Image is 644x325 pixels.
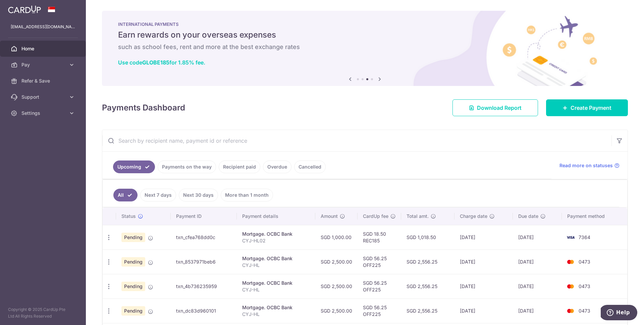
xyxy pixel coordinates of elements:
td: [DATE] [513,274,562,298]
span: Pending [121,233,145,242]
span: Pending [121,306,145,316]
span: Pay [21,61,66,68]
td: [DATE] [454,274,513,298]
p: CYJ-HL [242,262,310,269]
th: Payment ID [171,207,237,225]
td: SGD 56.25 OFF225 [358,298,401,323]
td: SGD 2,500.00 [315,298,358,323]
b: GLOBE185 [142,59,169,66]
span: Due date [518,213,538,220]
a: Payments on the way [158,160,216,173]
img: CardUp [8,5,41,13]
td: txn_cfea768dd0c [171,225,237,249]
a: Recipient paid [219,160,260,173]
div: Mortgage. OCBC Bank [242,255,310,262]
span: 0473 [579,259,590,265]
td: txn_8537971beb6 [171,249,237,274]
td: SGD 1,000.00 [315,225,358,249]
td: [DATE] [513,249,562,274]
td: SGD 18.50 REC185 [358,225,401,249]
td: SGD 1,018.50 [401,225,454,249]
span: Pending [121,257,145,267]
iframe: Opens a widget where you can find more information [601,305,637,322]
td: [DATE] [513,225,562,249]
td: txn_4b736235959 [171,274,237,298]
p: CYJ-HL [242,286,310,293]
img: Bank Card [564,233,577,241]
h4: Payments Dashboard [102,102,185,114]
td: [DATE] [454,249,513,274]
span: Refer & Save [21,78,66,84]
td: SGD 56.25 OFF225 [358,274,401,298]
a: Read more on statuses [559,162,620,169]
a: Create Payment [546,99,628,116]
span: Status [121,213,136,220]
a: Use codeGLOBE185for 1.85% fee. [118,59,205,66]
span: CardUp fee [363,213,388,220]
img: Bank Card [564,282,577,290]
span: Settings [21,110,66,117]
div: Mortgage. OCBC Bank [242,280,310,286]
a: Upcoming [113,160,155,173]
p: CYJ-HL [242,311,310,318]
td: [DATE] [454,298,513,323]
span: 0473 [579,308,590,314]
span: Create Payment [571,104,611,112]
th: Payment details [237,207,315,225]
img: Bank Card [564,258,577,266]
td: SGD 2,556.25 [401,274,454,298]
span: Read more on statuses [559,162,613,169]
td: [DATE] [513,298,562,323]
p: CYJ-HL02 [242,237,310,244]
a: Overdue [263,160,291,173]
a: All [113,189,138,201]
img: Bank Card [564,307,577,315]
input: Search by recipient name, payment id or reference [102,130,611,151]
a: Cancelled [294,160,326,173]
td: SGD 2,500.00 [315,274,358,298]
a: Next 30 days [179,189,218,201]
p: [EMAIL_ADDRESS][DOMAIN_NAME] [11,24,75,30]
h6: such as school fees, rent and more at the best exchange rates [118,43,612,51]
div: Mortgage. OCBC Bank [242,304,310,311]
span: Support [21,94,66,100]
span: 0473 [579,283,590,289]
div: Mortgage. OCBC Bank [242,231,310,237]
span: Charge date [460,213,487,220]
th: Payment method [562,207,627,225]
span: 7364 [579,234,590,240]
td: SGD 2,556.25 [401,249,454,274]
img: International Payment Banner [102,11,628,86]
td: SGD 2,556.25 [401,298,454,323]
a: More than 1 month [221,189,273,201]
td: SGD 2,500.00 [315,249,358,274]
span: Amount [321,213,338,220]
a: Download Report [452,99,538,116]
p: INTERNATIONAL PAYMENTS [118,21,612,27]
span: Total amt. [407,213,429,220]
span: Home [21,45,66,52]
span: Download Report [477,104,522,112]
td: SGD 56.25 OFF225 [358,249,401,274]
td: [DATE] [454,225,513,249]
a: Next 7 days [140,189,176,201]
td: txn_dc83d960101 [171,298,237,323]
span: Pending [121,282,145,291]
h5: Earn rewards on your overseas expenses [118,30,612,40]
